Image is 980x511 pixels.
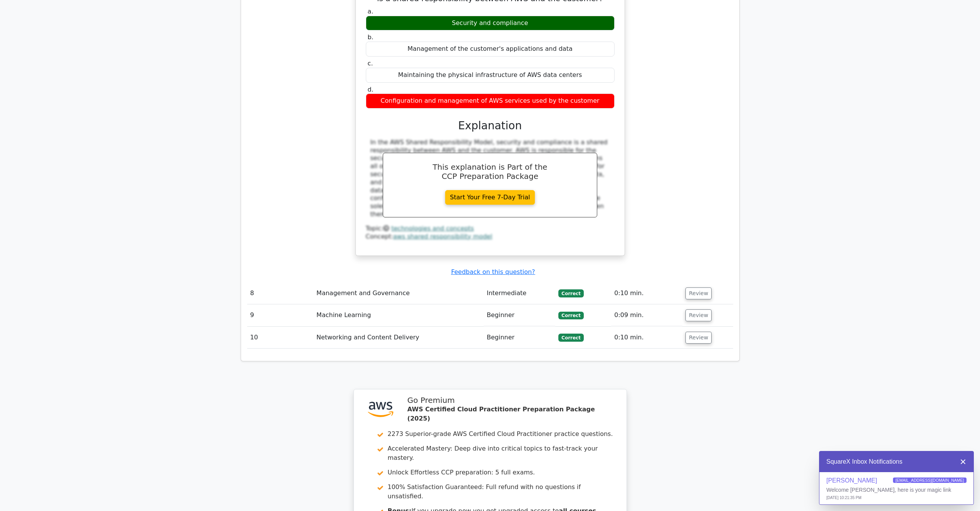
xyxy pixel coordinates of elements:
[370,139,610,219] div: In the AWS Shared Responsibility Model, security and compliance is a shared responsibility betwee...
[368,33,374,41] span: b.
[611,327,682,349] td: 0:10 min.
[558,334,583,341] span: Correct
[558,289,583,297] span: Correct
[370,119,610,132] h3: Explanation
[247,282,313,304] td: 8
[611,282,682,304] td: 0:10 min.
[366,68,615,83] div: Maintaining the physical infrastructure of AWS data centers
[368,60,373,67] span: c.
[484,304,555,326] td: Beginner
[391,225,474,232] a: technologies and concepts
[366,16,615,31] div: Security and compliance
[368,86,374,93] span: d.
[313,327,484,349] td: Networking and Content Delivery
[685,332,712,344] button: Review
[484,282,555,304] td: Intermediate
[685,309,712,321] button: Review
[366,225,615,233] div: Topic:
[393,233,492,240] a: aws shared responsibility model
[685,287,712,299] button: Review
[368,8,374,15] span: a.
[558,312,583,319] span: Correct
[445,190,535,205] a: Start Your Free 7-Day Trial
[366,233,615,241] div: Concept:
[247,327,313,349] td: 10
[313,282,484,304] td: Management and Governance
[451,268,535,276] a: Feedback on this question?
[366,42,615,57] div: Management of the customer's applications and data
[247,304,313,326] td: 9
[484,327,555,349] td: Beginner
[611,304,682,326] td: 0:09 min.
[313,304,484,326] td: Machine Learning
[366,94,615,109] div: Configuration and management of AWS services used by the customer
